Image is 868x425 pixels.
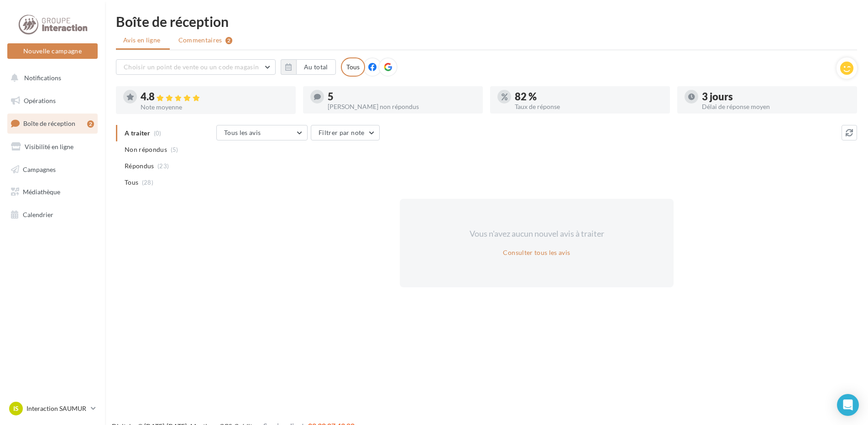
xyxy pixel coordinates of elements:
[157,162,169,170] span: (23)
[702,104,850,110] div: Délai de réponse moyen
[328,92,476,102] div: 5
[7,43,98,59] button: Nouvelle campagne
[25,143,73,150] span: Visibilité en ligne
[23,119,75,127] span: Boîte de réception
[5,205,99,224] a: Calendrier
[837,394,859,416] div: Open Intercom Messenger
[125,145,167,154] span: Non répondus
[5,91,99,110] a: Opérations
[224,129,261,136] span: Tous les avis
[281,59,336,75] button: Au total
[178,36,222,45] span: Commentaires
[13,404,19,413] span: IS
[515,92,663,102] div: 82 %
[141,104,288,110] div: Note moyenne
[5,68,96,88] button: Notifications
[23,188,60,196] span: Médiathèque
[5,160,99,179] a: Campagnes
[5,137,99,156] a: Visibilité en ligne
[124,63,259,71] span: Choisir un point de vente ou un code magasin
[24,97,56,104] span: Opérations
[311,125,380,140] button: Filtrer par note
[458,228,615,240] div: Vous n'avez aucun nouvel avis à traiter
[5,182,99,202] a: Médiathèque
[26,404,87,413] p: Interaction SAUMUR
[225,37,232,44] div: 2
[5,114,99,133] a: Boîte de réception2
[116,59,276,75] button: Choisir un point de vente ou un code magasin
[7,400,98,417] a: IS Interaction SAUMUR
[171,146,178,153] span: (5)
[328,104,476,110] div: [PERSON_NAME] non répondus
[116,15,857,28] div: Boîte de réception
[141,92,288,102] div: 4.8
[24,74,61,82] span: Notifications
[125,178,138,187] span: Tous
[216,125,308,140] button: Tous les avis
[296,59,336,75] button: Au total
[125,161,154,171] span: Répondus
[23,165,56,173] span: Campagnes
[702,92,850,102] div: 3 jours
[142,179,153,186] span: (28)
[23,211,53,218] span: Calendrier
[499,247,574,258] button: Consulter tous les avis
[341,57,365,77] div: Tous
[515,104,663,110] div: Taux de réponse
[87,120,94,128] div: 2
